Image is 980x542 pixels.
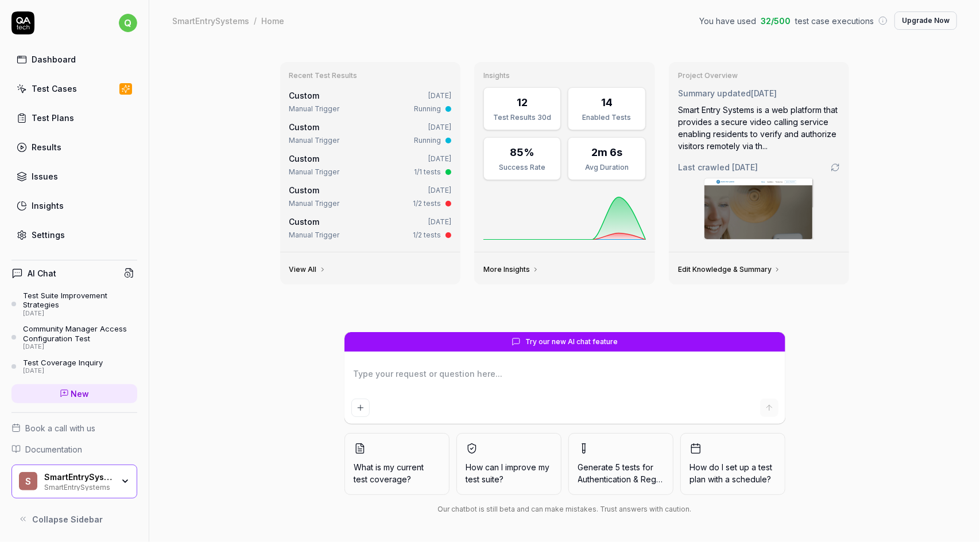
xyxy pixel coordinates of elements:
[254,15,257,26] div: /
[894,11,957,30] button: Upgrade Now
[11,224,137,246] a: Settings
[25,422,95,434] span: Book a call with us
[428,91,451,100] time: [DATE]
[351,399,370,417] button: Add attachment
[289,135,340,146] div: Manual Trigger
[289,104,340,114] div: Manual Trigger
[591,145,622,160] div: 2m 6s
[44,482,113,491] div: SmartEntrySystems
[428,186,451,194] time: [DATE]
[44,472,113,482] div: SmartEntrySystems
[11,194,137,217] a: Insights
[575,112,638,123] div: Enabled Tests
[32,513,103,525] span: Collapse Sidebar
[761,15,791,27] span: 32 / 500
[483,265,539,274] a: More Insights
[289,230,340,240] div: Manual Trigger
[11,384,137,403] a: New
[413,198,441,209] div: 1/2 tests
[428,154,451,163] time: [DATE]
[289,198,340,209] div: Manual Trigger
[831,163,840,172] a: Go to crawling settings
[289,185,320,195] span: Custom
[699,15,756,27] span: You have used
[578,461,664,485] span: Generate 5 tests for
[11,508,137,531] button: Collapse Sidebar
[11,443,137,455] a: Documentation
[11,358,137,375] a: Test Coverage Inquiry[DATE]
[289,154,320,163] span: Custom
[354,461,440,485] span: What is my current test coverage?
[11,324,137,350] a: Community Manager Access Configuration Test[DATE]
[287,150,454,180] a: Custom[DATE]Manual Trigger1/1 tests
[11,465,137,499] button: SSmartEntrySystemsSmartEntrySystems
[344,504,785,514] div: Our chatbot is still beta and can make mistakes. Trust answers with caution.
[287,213,454,243] a: Custom[DATE]Manual Trigger1/2 tests
[32,200,64,212] div: Insights
[11,107,137,129] a: Test Plans
[119,11,137,34] button: q
[289,167,340,177] div: Manual Trigger
[344,433,450,495] button: What is my current test coverage?
[704,178,814,239] img: Screenshot
[413,230,441,240] div: 1/2 tests
[28,267,56,279] h4: AI Chat
[678,88,751,98] span: Summary updated
[25,443,82,455] span: Documentation
[289,122,320,132] span: Custom
[11,136,137,158] a: Results
[414,135,441,146] div: Running
[678,104,840,152] div: Smart Entry Systems is a web platform that provides a secure video calling service enabling resid...
[287,119,454,148] a: Custom[DATE]Manual TriggerRunning
[732,162,758,172] time: [DATE]
[32,141,61,153] div: Results
[261,15,284,26] div: Home
[414,104,441,114] div: Running
[289,71,452,80] h3: Recent Test Results
[601,95,613,110] div: 14
[428,123,451,131] time: [DATE]
[11,165,137,188] a: Issues
[32,170,58,182] div: Issues
[23,310,137,318] div: [DATE]
[172,15,249,26] div: SmartEntrySystems
[287,182,454,211] a: Custom[DATE]Manual Trigger1/2 tests
[32,112,74,124] div: Test Plans
[23,358,103,367] div: Test Coverage Inquiry
[690,461,776,485] span: How do I set up a test plan with a schedule?
[289,91,320,100] span: Custom
[23,291,137,310] div: Test Suite Improvement Strategies
[568,433,673,495] button: Generate 5 tests forAuthentication & Registrat
[287,87,454,116] a: Custom[DATE]Manual TriggerRunning
[11,422,137,434] a: Book a call with us
[32,83,77,95] div: Test Cases
[71,388,90,400] span: New
[456,433,561,495] button: How can I improve my test suite?
[578,474,675,484] span: Authentication & Registrat
[23,324,137,343] div: Community Manager Access Configuration Test
[428,217,451,226] time: [DATE]
[510,145,534,160] div: 85%
[23,343,137,351] div: [DATE]
[678,265,781,274] a: Edit Knowledge & Summary
[119,14,137,32] span: q
[678,161,758,173] span: Last crawled
[751,88,777,98] time: [DATE]
[483,71,646,80] h3: Insights
[680,433,785,495] button: How do I set up a test plan with a schedule?
[491,112,553,123] div: Test Results 30d
[11,77,137,100] a: Test Cases
[32,53,76,65] div: Dashboard
[525,337,618,347] span: Try our new AI chat feature
[32,229,65,241] div: Settings
[517,95,528,110] div: 12
[466,461,552,485] span: How can I improve my test suite?
[23,367,103,375] div: [DATE]
[289,217,320,227] span: Custom
[795,15,874,27] span: test case executions
[575,162,638,173] div: Avg Duration
[414,167,441,177] div: 1/1 tests
[289,265,326,274] a: View All
[491,162,553,173] div: Success Rate
[11,291,137,317] a: Test Suite Improvement Strategies[DATE]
